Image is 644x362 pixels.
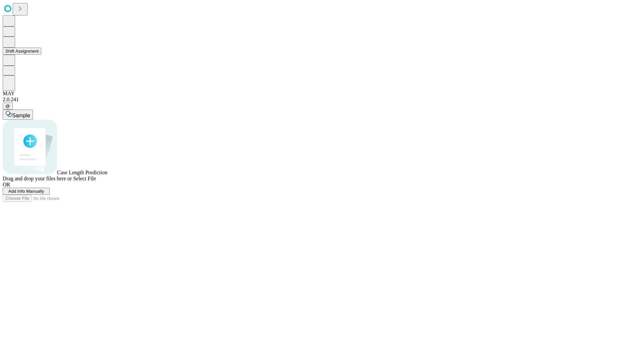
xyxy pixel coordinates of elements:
[3,97,641,103] div: 2.0.241
[12,113,30,118] span: Sample
[5,104,10,109] span: @
[3,90,641,97] div: MAY
[3,48,41,55] button: Shift Assignment
[73,176,96,181] span: Select File
[3,103,13,110] button: @
[3,188,50,195] button: Add Info Manually
[3,176,72,181] span: Drag and drop your files here or
[3,110,33,120] button: Sample
[3,182,10,187] span: OR
[8,189,44,194] span: Add Info Manually
[57,170,107,175] span: Case Length Prediction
